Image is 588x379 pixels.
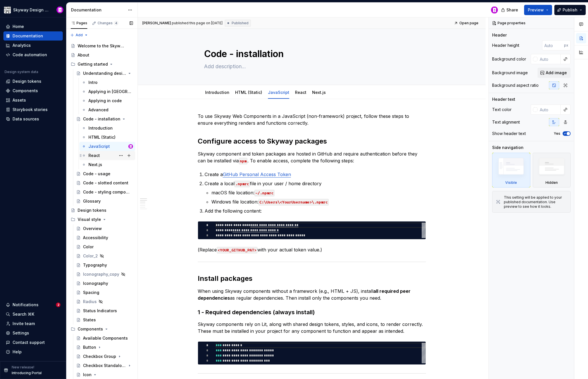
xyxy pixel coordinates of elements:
p: px [564,43,568,48]
span: 2 [56,303,60,307]
span: Published [232,21,248,25]
a: Code - slotted content [74,178,135,188]
a: Introduction [79,124,135,133]
a: GitHub Personal Access Token [223,172,291,177]
div: Components [13,88,38,94]
div: Text alignment [492,119,520,125]
div: Checkbox Group [83,354,116,359]
span: 4 [114,21,118,25]
div: Storybook stories [13,107,48,112]
a: Code - styling components [74,188,135,197]
div: Applying in [GEOGRAPHIC_DATA] [88,89,132,94]
div: Understanding design tokens [83,70,126,76]
a: Home [3,22,63,31]
div: Introduction [203,86,232,98]
div: Iconography_copy [83,271,119,277]
label: Yes [554,131,560,136]
div: This setting will be applied to your published documentation. Use preview to see how it looks. [504,195,567,209]
div: Status Indicators [83,308,117,314]
div: Design tokens [78,207,106,213]
img: Bobby Davis [56,7,63,13]
div: Documentation [13,33,43,39]
div: Next.js [310,86,328,98]
a: Welcome to the Skyway Design System! [68,41,135,51]
div: Visual style [78,217,101,222]
a: Storybook stories [3,105,63,114]
div: Getting started [68,60,135,69]
p: Create a local file in your user / home directory [205,180,426,187]
button: Add image [538,68,571,78]
code: C:\Users\<YourUsername>\.npmrc [258,199,329,205]
div: Checkbox Standalone [83,363,126,368]
a: Introduction [205,90,229,95]
a: Next.js [312,90,326,95]
input: Auto [538,104,561,115]
div: Button [83,344,96,350]
div: Code - usage [83,171,110,177]
div: Color_2 [83,253,98,259]
div: Welcome to the Skyway Design System! [78,43,125,49]
a: Design tokens [68,206,135,215]
div: Intro [88,80,98,85]
div: Components [78,326,103,332]
div: Next.js [88,162,102,168]
div: Getting started [78,61,108,67]
p: macOS file location: [211,189,426,196]
div: Code - styling components [83,189,130,195]
code: <YOUR_GITHUB_PAT> [217,247,257,253]
a: Status Indicators [74,306,135,315]
p: To use Skyway Web Components in a JavaScript (non-framework) project, follow these steps to ensur... [198,113,426,126]
div: Code automation [13,52,47,58]
button: Publish [554,5,586,15]
textarea: Code - installation [203,47,419,61]
div: Background color [492,56,526,62]
code: npm [239,158,247,164]
div: Text color [492,107,512,112]
code: ~/.npmrc [254,190,274,196]
div: JavaScript [266,86,292,98]
a: Typography [74,261,135,270]
h2: Install packages [198,274,426,283]
div: Skyway Design System [13,7,50,13]
div: Glossary [83,198,101,204]
a: Data sources [3,114,63,124]
div: Documentation [71,7,125,13]
div: Search ⌘K [13,311,34,317]
a: Checkbox Standalone [74,361,135,370]
button: Skyway Design SystemBobby Davis [1,4,65,16]
div: Changes [98,21,118,25]
a: Open page [452,19,481,27]
p: Skyway components rely on Lit, along with shared design tokens, styles, and icons, to render corr... [198,321,426,334]
a: JavaScript [268,90,289,95]
div: Code - installation [83,116,120,122]
div: React [88,153,100,158]
p: When using Skyway components without a framework (e.g., HTML + JS), install as regular dependenci... [198,288,426,301]
a: About [68,51,135,60]
img: Bobby Davis [491,7,498,13]
span: Share [506,7,518,13]
a: Settings [3,328,63,338]
div: Icon [83,372,92,378]
div: Home [13,24,24,29]
div: Radius [83,299,97,305]
div: About [78,52,89,58]
div: JavaScript [88,144,110,149]
div: Introduction [88,125,113,131]
input: Auto [542,40,564,51]
div: Color [83,244,94,250]
a: Invite team [3,319,63,328]
div: Components [68,324,135,334]
p: New release! [12,365,34,370]
div: Design tokens [13,78,41,84]
div: Visible [492,153,530,188]
span: Publish [563,7,577,13]
a: Iconography [74,279,135,288]
button: Notifications2 [3,300,63,309]
a: Code - installation [74,114,135,124]
p: Windows file location: [211,198,426,205]
a: Checkbox Group [74,352,135,361]
div: Visible [505,180,517,185]
p: Create a [205,171,426,178]
p: Add the following content: [205,207,426,214]
p: (Replace with your actual token value.) [198,246,426,253]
